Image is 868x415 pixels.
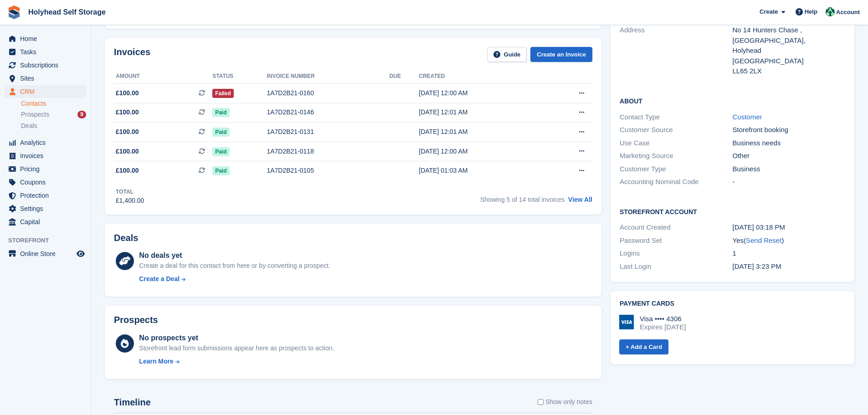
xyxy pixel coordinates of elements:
img: stora-icon-8386f47178a22dfd0bd8f6a31ec36ba5ce8667c1dd55bd0f319d3a0aa187defe.svg [7,5,21,19]
span: Sites [20,72,75,85]
th: Due [390,69,419,84]
div: No 14 Hunters Chase , [GEOGRAPHIC_DATA], [733,25,845,46]
label: Show only notes [538,397,592,407]
div: 1A7D2B21-0160 [267,88,389,98]
div: Business [733,164,845,174]
div: Total [116,188,144,196]
span: ( ) [744,236,784,244]
a: Create a Deal [139,274,330,284]
a: Holyhead Self Storage [25,5,109,20]
div: [GEOGRAPHIC_DATA] [733,56,845,67]
h2: Storefront Account [620,207,845,216]
span: Home [20,32,75,45]
time: 2024-02-07 15:23:59 UTC [733,262,781,270]
div: Last Login [620,261,732,272]
div: 1A7D2B21-0118 [267,147,389,156]
span: Help [805,7,817,16]
h2: Deals [114,233,138,243]
div: Other [733,151,845,161]
span: £100.00 [116,147,139,156]
span: Capital [20,215,75,228]
a: menu [5,32,86,45]
th: Created [419,69,544,84]
a: Customer [733,113,762,121]
span: Prospects [21,110,49,119]
div: LL65 2LX [733,66,845,77]
span: CRM [20,85,75,98]
span: Showing 5 of 14 total invoices [480,196,565,203]
div: Storefront booking [733,125,845,135]
a: menu [5,163,86,175]
h2: Prospects [114,315,158,325]
div: Account Created [620,222,732,233]
div: 1 [733,248,845,259]
div: [DATE] 12:00 AM [419,147,544,156]
div: Create a Deal [139,274,180,284]
a: Create an Invoice [530,47,592,62]
a: menu [5,136,86,149]
div: Expires [DATE] [640,323,686,331]
span: Paid [212,108,229,117]
a: Learn More [139,357,334,366]
a: + Add a Card [619,339,668,354]
span: Tasks [20,46,75,58]
div: [DATE] 01:03 AM [419,166,544,175]
div: Customer Type [620,164,732,174]
div: Password Set [620,236,732,246]
div: No deals yet [139,250,330,261]
span: Account [836,8,860,17]
th: Invoice number [267,69,389,84]
span: Invoices [20,149,75,162]
div: Learn More [139,357,173,366]
div: Holyhead [733,46,845,56]
a: View All [568,196,592,203]
h2: About [620,96,845,105]
span: Protection [20,189,75,202]
span: Settings [20,202,75,215]
th: Amount [114,69,212,84]
a: Guide [487,47,527,62]
span: Paid [212,147,229,156]
span: Analytics [20,136,75,149]
div: £1,400.00 [116,196,144,205]
span: Failed [212,89,234,98]
div: [DATE] 03:18 PM [733,222,845,233]
a: menu [5,46,86,58]
div: 1A7D2B21-0146 [267,108,389,117]
div: [DATE] 12:01 AM [419,127,544,137]
div: Use Case [620,138,732,149]
h2: Payment cards [620,300,845,307]
span: £100.00 [116,127,139,137]
div: Address [620,25,732,77]
span: Subscriptions [20,59,75,72]
span: £100.00 [116,166,139,175]
span: £100.00 [116,108,139,117]
input: Show only notes [538,397,544,407]
h2: Invoices [114,47,150,62]
div: Business needs [733,138,845,149]
img: Visa Logo [619,315,634,329]
a: menu [5,202,86,215]
a: menu [5,72,86,85]
a: Preview store [75,248,86,259]
div: Visa •••• 4306 [640,315,686,323]
div: Logins [620,248,732,259]
a: Deals [21,121,86,131]
div: Yes [733,236,845,246]
h2: Timeline [114,397,151,408]
div: No prospects yet [139,333,334,343]
span: Create [760,7,778,16]
span: £100.00 [116,88,139,98]
a: menu [5,189,86,202]
a: Contacts [21,99,86,108]
a: menu [5,247,86,260]
span: Pricing [20,163,75,175]
span: Coupons [20,176,75,189]
div: 9 [77,111,86,118]
span: Paid [212,128,229,137]
a: menu [5,149,86,162]
a: menu [5,176,86,189]
div: Contact Type [620,112,732,123]
th: Status [212,69,267,84]
a: menu [5,85,86,98]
